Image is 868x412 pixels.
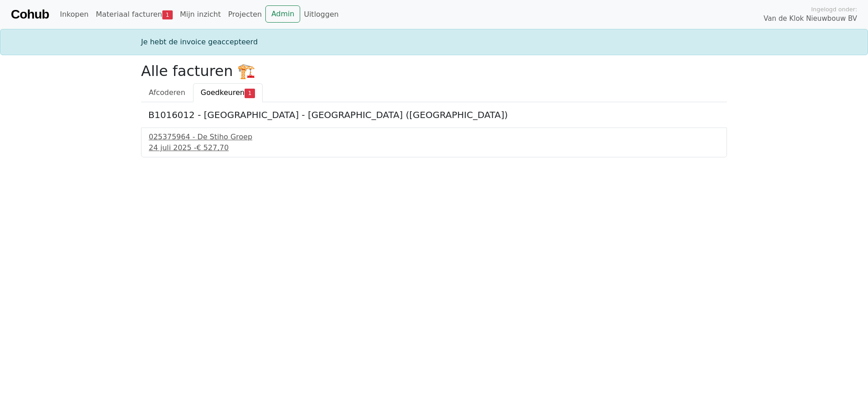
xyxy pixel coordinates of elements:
[811,5,857,14] span: Ingelogd onder:
[149,132,719,153] a: 025375964 - De Stiho Groep24 juli 2025 -€ 527,70
[149,88,185,97] span: Afcoderen
[245,89,255,98] span: 1
[56,5,92,24] a: Inkopen
[197,143,229,152] span: € 527,70
[265,5,300,23] a: Admin
[224,5,265,24] a: Projecten
[148,109,720,120] h5: B1016012 - [GEOGRAPHIC_DATA] - [GEOGRAPHIC_DATA] ([GEOGRAPHIC_DATA])
[176,5,225,24] a: Mijn inzicht
[162,10,173,19] span: 1
[300,5,342,24] a: Uitloggen
[149,142,719,153] div: 24 juli 2025 -
[193,83,263,102] a: Goedkeuren1
[201,88,245,97] span: Goedkeuren
[149,132,719,142] div: 025375964 - De Stiho Groep
[141,62,727,80] h2: Alle facturen 🏗️
[136,37,732,47] div: Je hebt de invoice geaccepteerd
[92,5,176,24] a: Materiaal facturen1
[764,14,857,24] span: Van de Klok Nieuwbouw BV
[141,83,193,102] a: Afcoderen
[11,4,49,25] a: Cohub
